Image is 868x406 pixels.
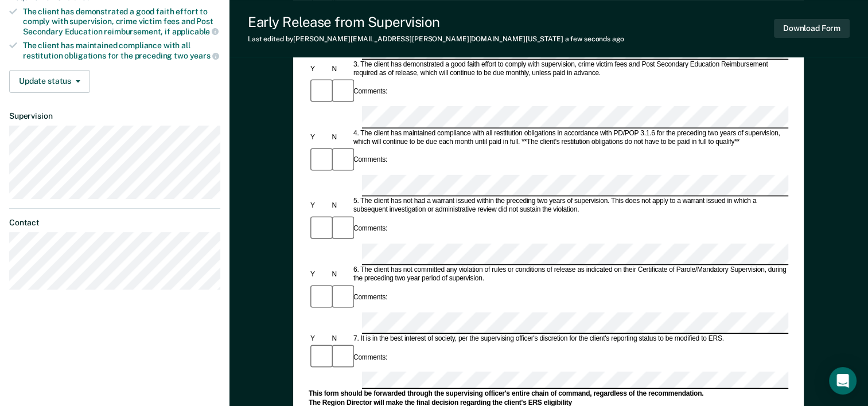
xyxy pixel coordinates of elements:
span: years [190,51,219,60]
div: N [330,133,352,142]
div: 6. The client has not committed any violation of rules or conditions of release as indicated on t... [352,266,788,283]
div: Comments: [352,353,389,362]
div: 4. The client has maintained compliance with all restitution obligations in accordance with PD/PO... [352,129,788,146]
div: N [330,202,352,210]
dt: Contact [9,218,220,228]
div: Y [309,202,330,210]
div: Y [309,133,330,142]
div: The client has maintained compliance with all restitution obligations for the preceding two [23,41,220,60]
div: Comments: [352,88,389,96]
button: Download Form [774,19,850,38]
div: 5. The client has not had a warrant issued within the preceding two years of supervision. This do... [352,198,788,215]
div: The client has demonstrated a good faith effort to comply with supervision, crime victim fees and... [23,7,220,36]
div: N [330,335,352,343]
span: applicable [172,27,219,36]
div: Open Intercom Messenger [829,367,857,395]
button: Update status [9,70,90,93]
div: Comments: [352,294,389,302]
div: Y [309,65,330,73]
div: 7. It is in the best interest of society, per the supervising officer's discretion for the client... [352,335,788,343]
div: N [330,271,352,279]
div: Y [309,335,330,343]
div: This form should be forwarded through the supervising officer's entire chain of command, regardle... [309,389,788,398]
div: Y [309,271,330,279]
div: 3. The client has demonstrated a good faith effort to comply with supervision, crime victim fees ... [352,60,788,77]
div: Comments: [352,156,389,165]
div: N [330,65,352,73]
div: Comments: [352,225,389,233]
div: Last edited by [PERSON_NAME][EMAIL_ADDRESS][PERSON_NAME][DOMAIN_NAME][US_STATE] [248,35,624,43]
span: a few seconds ago [565,35,624,43]
dt: Supervision [9,111,220,121]
div: Early Release from Supervision [248,14,624,30]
